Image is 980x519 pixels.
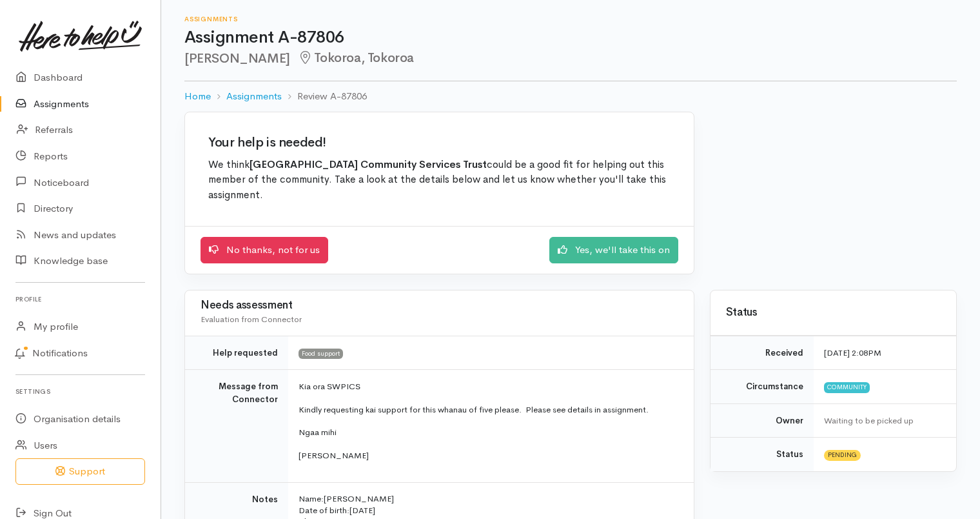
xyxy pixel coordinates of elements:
[710,336,814,370] td: Received
[15,458,145,485] button: Support
[299,449,678,462] p: [PERSON_NAME]
[710,370,814,404] td: Circumstance
[299,403,678,416] p: Kindly requesting kai support for this whanau of five please. Please see details in assignment.
[299,380,678,393] p: Kia ora SWPICS
[299,426,678,439] p: Ngaa mihi
[710,403,814,438] td: Owner
[710,438,814,471] td: Status
[184,89,211,104] a: Home
[208,136,671,150] h2: Your help is needed!
[184,51,957,66] h2: [PERSON_NAME]
[726,307,941,319] h3: Status
[824,450,861,460] span: Pending
[184,15,957,23] h6: Assignments
[185,370,288,483] td: Message from Connector
[250,158,487,171] b: [GEOGRAPHIC_DATA] Community Services Trust
[549,237,678,263] a: Yes, we'll take this on
[824,414,941,427] div: Waiting to be picked up
[15,290,145,308] h6: Profile
[299,505,349,516] span: Date of birth:
[324,493,394,504] span: [PERSON_NAME]
[185,336,288,370] td: Help requested
[208,158,671,203] p: We think could be a good fit for helping out this member of the community. Take a look at the det...
[824,382,870,392] span: Community
[282,89,367,104] li: Review A-87806
[299,349,343,359] span: Food support
[226,89,282,104] a: Assignments
[299,493,324,504] span: Name:
[298,50,414,66] span: Tokoroa, Tokoroa
[201,300,678,312] h3: Needs assessment
[15,383,145,400] h6: Settings
[201,314,302,325] span: Evaluation from Connector
[824,347,881,358] time: [DATE] 2:08PM
[349,505,375,516] span: [DATE]
[184,81,957,112] nav: breadcrumb
[201,237,328,263] a: No thanks, not for us
[184,28,957,47] h1: Assignment A-87806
